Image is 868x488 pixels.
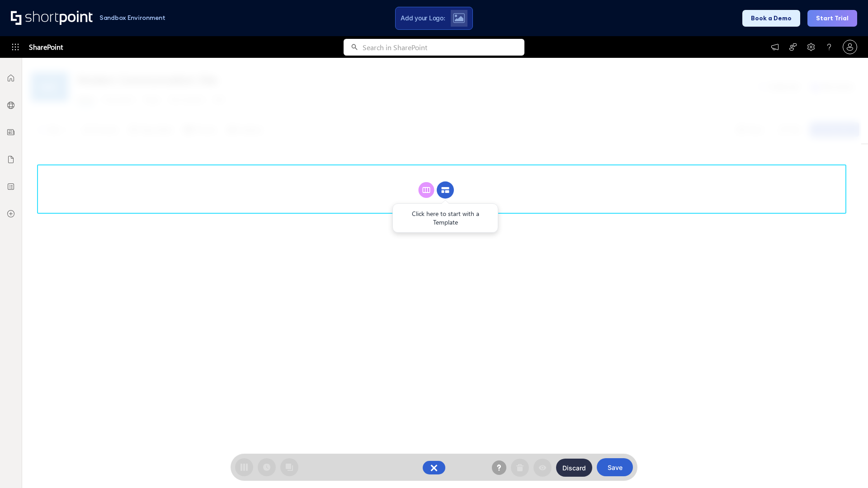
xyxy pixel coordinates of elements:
[401,14,445,22] span: Add your Logo:
[363,39,524,56] input: Search in SharePoint
[823,445,868,488] iframe: Chat Widget
[597,458,633,476] button: Save
[807,10,857,27] button: Start Trial
[556,459,592,477] button: Discard
[742,10,800,27] button: Book a Demo
[99,15,165,20] h1: Sandbox Environment
[29,36,63,58] span: SharePoint
[453,13,465,23] img: Upload logo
